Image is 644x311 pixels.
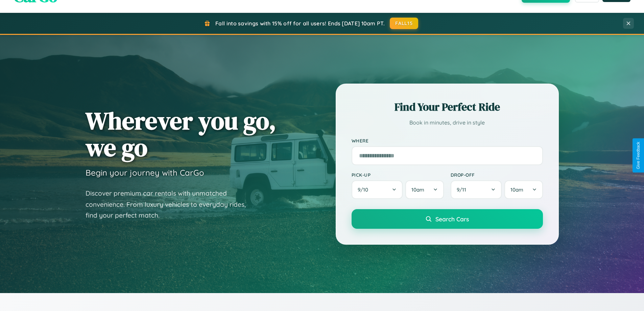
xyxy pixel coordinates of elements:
div: Give Feedback [636,142,641,169]
label: Where [352,138,543,143]
button: 10am [504,180,543,199]
h1: Wherever you go, we go [86,107,276,161]
span: 10am [510,186,523,193]
button: 9/11 [451,180,502,199]
button: FALL15 [390,18,418,29]
h3: Begin your journey with CarGo [86,168,204,178]
span: Search Cars [435,215,469,223]
p: Book in minutes, drive in style [352,118,543,128]
h2: Find Your Perfect Ride [352,99,543,114]
span: 10am [411,186,424,193]
button: 9/10 [352,180,403,199]
p: Discover premium car rentals with unmatched convenience. From luxury vehicles to everyday rides, ... [86,188,255,221]
span: 9 / 10 [358,186,372,193]
button: 10am [405,180,444,199]
span: 9 / 11 [457,186,470,193]
button: Search Cars [352,209,543,229]
label: Drop-off [451,172,543,178]
span: Fall into savings with 15% off for all users! Ends [DATE] 10am PT. [215,20,385,27]
label: Pick-up [352,172,444,178]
